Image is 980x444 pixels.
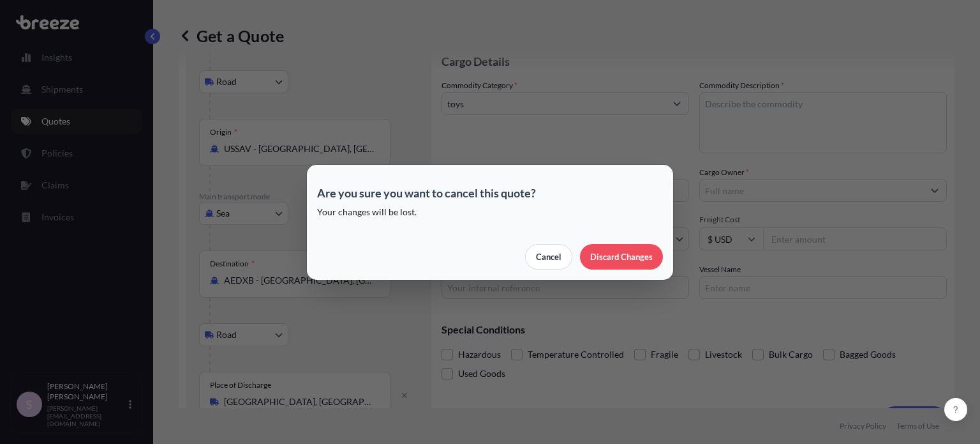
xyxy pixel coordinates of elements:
[525,244,572,270] button: Cancel
[536,250,561,263] p: Cancel
[580,244,663,270] button: Discard Changes
[590,250,653,263] p: Discard Changes
[317,185,663,201] p: Are you sure you want to cancel this quote?
[317,206,663,218] p: Your changes will be lost.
